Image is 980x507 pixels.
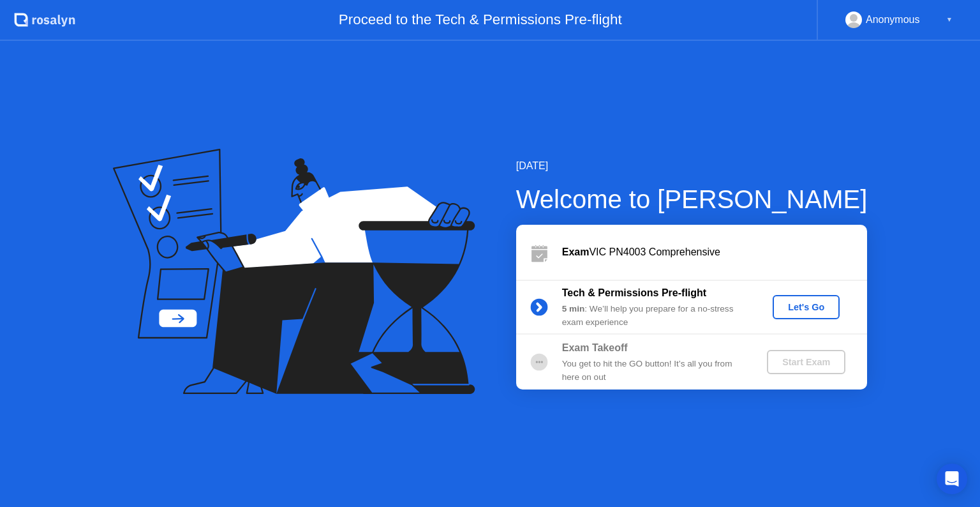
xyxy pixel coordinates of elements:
[866,11,920,28] div: Anonymous
[562,304,585,314] b: 5 min
[562,287,706,298] b: Tech & Permissions Pre-flight
[772,357,840,367] div: Start Exam
[562,303,746,329] div: : We’ll help you prepare for a no-stress exam experience
[562,342,628,353] b: Exam Takeoff
[778,302,835,312] div: Let's Go
[562,245,867,260] div: VIC PN4003 Comprehensive
[767,350,845,374] button: Start Exam
[562,358,746,384] div: You get to hit the GO button! It’s all you from here on out
[516,180,868,218] div: Welcome to [PERSON_NAME]
[937,464,967,494] div: Open Intercom Messenger
[516,158,868,174] div: [DATE]
[946,11,953,28] div: ▼
[562,246,590,257] b: Exam
[773,295,840,319] button: Let's Go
